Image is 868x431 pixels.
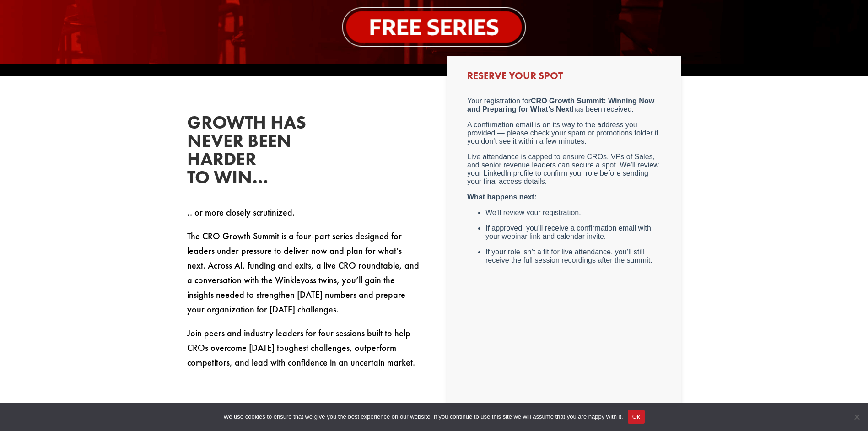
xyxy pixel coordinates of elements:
button: Ok [628,410,645,424]
span: The CRO Growth Summit is a four-part series designed for leaders under pressure to deliver now an... [187,230,419,315]
iframe: Form 0 [467,97,661,391]
span: .. or more closely scrutinized. [187,206,295,218]
span: No [852,412,861,421]
h3: Reserve Your Spot [467,71,661,86]
span: We use cookies to ensure that we give you the best experience on our website. If you continue to ... [223,412,623,421]
h2: Growth has never been harder to win… [187,113,324,191]
span: Join peers and industry leaders for four sessions built to help CROs overcome [DATE] toughest cha... [187,327,415,368]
